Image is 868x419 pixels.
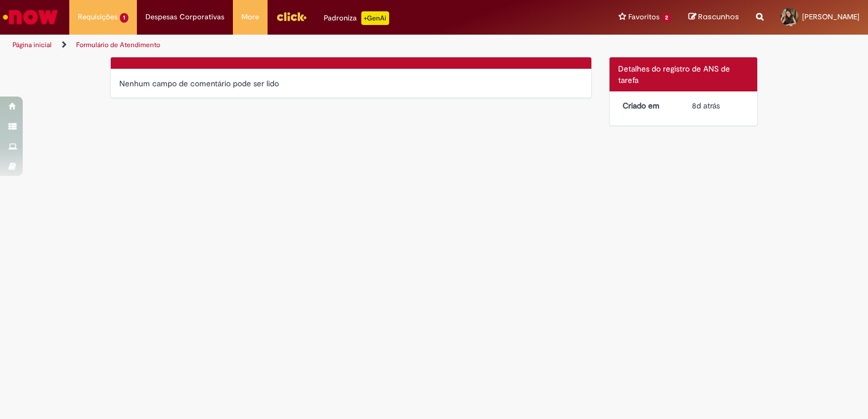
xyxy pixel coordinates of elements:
p: +GenAi [361,11,389,25]
ul: Trilhas de página [9,35,570,56]
span: [PERSON_NAME] [802,12,859,22]
a: Página inicial [12,40,52,49]
span: 8d atrás [692,100,720,111]
div: Padroniza [324,11,389,25]
span: More [241,11,259,23]
span: Detalhes do registro de ANS de tarefa [618,64,730,85]
span: Favoritos [628,11,660,23]
img: click_logo_yellow_360x200.png [276,8,307,25]
span: Despesas Corporativas [145,11,224,23]
div: 23/09/2025 16:55:36 [692,100,745,111]
span: Rascunhos [698,11,739,22]
a: Rascunhos [688,12,739,23]
span: 2 [662,13,671,23]
span: 1 [120,13,128,23]
div: Nenhum campo de comentário pode ser lido [119,78,583,89]
img: ServiceNow [1,6,60,28]
time: 23/09/2025 16:55:36 [692,100,720,111]
a: Formulário de Atendimento [76,40,160,49]
dt: Criado em [614,100,684,111]
span: Requisições [78,11,118,23]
